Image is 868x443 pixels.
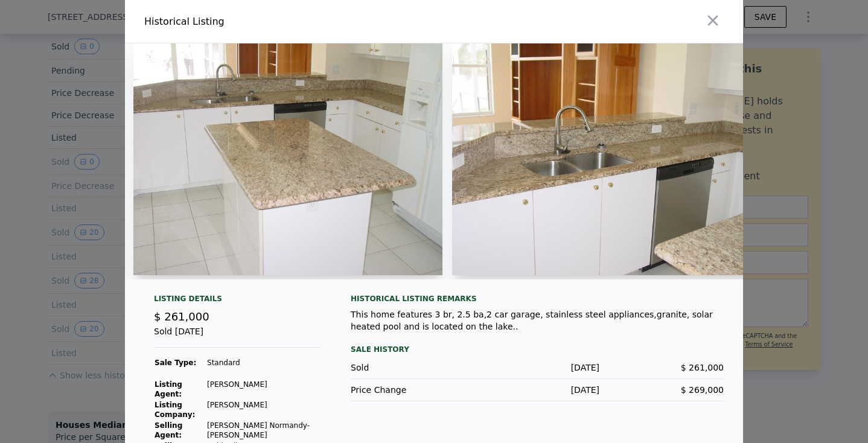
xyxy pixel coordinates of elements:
[206,379,322,400] td: [PERSON_NAME]
[144,14,429,29] div: Historical Listing
[351,308,724,333] div: This home features 3 br, 2.5 ba,2 car garage, stainless steel appliances,granite, solar heated po...
[351,342,724,357] div: Sale History
[154,310,209,323] span: $ 261,000
[206,420,322,441] td: [PERSON_NAME] Normandy-[PERSON_NAME]
[452,43,761,275] img: Property Img
[155,401,195,419] strong: Listing Company:
[681,385,724,395] span: $ 269,000
[351,362,475,374] div: Sold
[155,359,196,367] strong: Sale Type:
[351,294,724,304] div: Historical Listing remarks
[154,294,322,308] div: Listing Details
[206,400,322,420] td: [PERSON_NAME]
[206,357,322,368] td: Standard
[155,380,182,398] strong: Listing Agent:
[475,384,599,396] div: [DATE]
[475,362,599,374] div: [DATE]
[681,363,724,372] span: $ 261,000
[351,384,475,396] div: Price Change
[154,325,322,348] div: Sold [DATE]
[155,421,182,439] strong: Selling Agent:
[133,43,442,275] img: Property Img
